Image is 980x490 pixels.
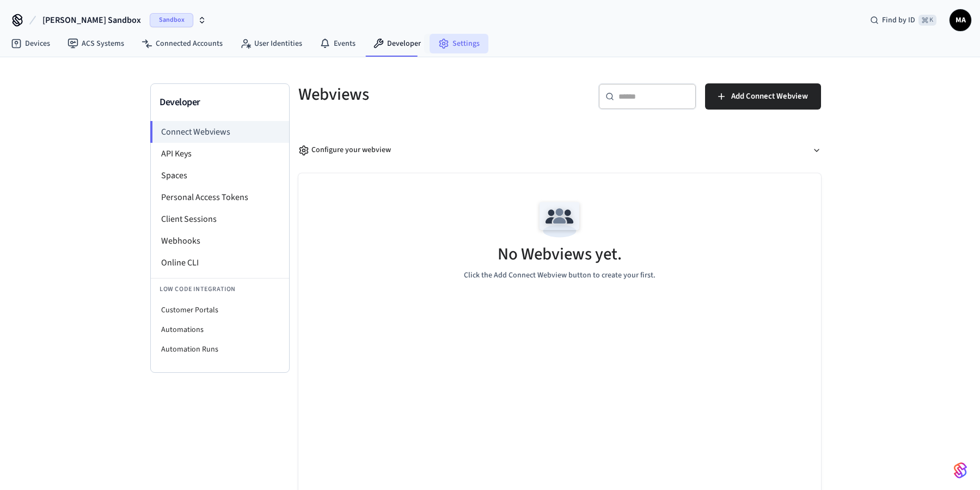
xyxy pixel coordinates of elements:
[861,10,945,30] div: Find by ID⌘ K
[731,89,808,104] span: Add Connect Webview
[2,34,59,53] a: Devices
[151,230,289,252] li: Webhooks
[364,34,430,53] a: Developer
[151,340,289,359] li: Automation Runs
[882,15,915,26] span: Find by ID
[150,13,193,27] span: Sandbox
[954,462,967,479] img: SeamLogoGradient.69752ec5.svg
[151,143,289,165] li: API Keys
[133,34,231,53] a: Connected Accounts
[705,83,821,110] button: Add Connect Webview
[950,9,971,31] button: MA
[498,243,622,265] h5: No Webviews yet.
[150,121,289,143] li: Connect Webviews
[59,34,133,53] a: ACS Systems
[160,95,280,110] h3: Developer
[535,195,584,244] img: Team Empty State
[151,278,289,300] li: Low Code Integration
[151,165,289,186] li: Spaces
[151,300,289,320] li: Customer Portals
[298,136,821,165] button: Configure your webview
[464,270,656,281] p: Click the Add Connect Webview button to create your first.
[298,144,391,156] div: Configure your webview
[951,10,970,30] span: MA
[151,320,289,340] li: Automations
[918,15,936,26] span: ⌘ K
[151,252,289,274] li: Online CLI
[42,14,141,27] span: [PERSON_NAME] Sandbox
[430,34,488,53] a: Settings
[298,83,553,106] h5: Webviews
[151,186,289,208] li: Personal Access Tokens
[311,34,364,53] a: Events
[231,34,311,53] a: User Identities
[151,208,289,230] li: Client Sessions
